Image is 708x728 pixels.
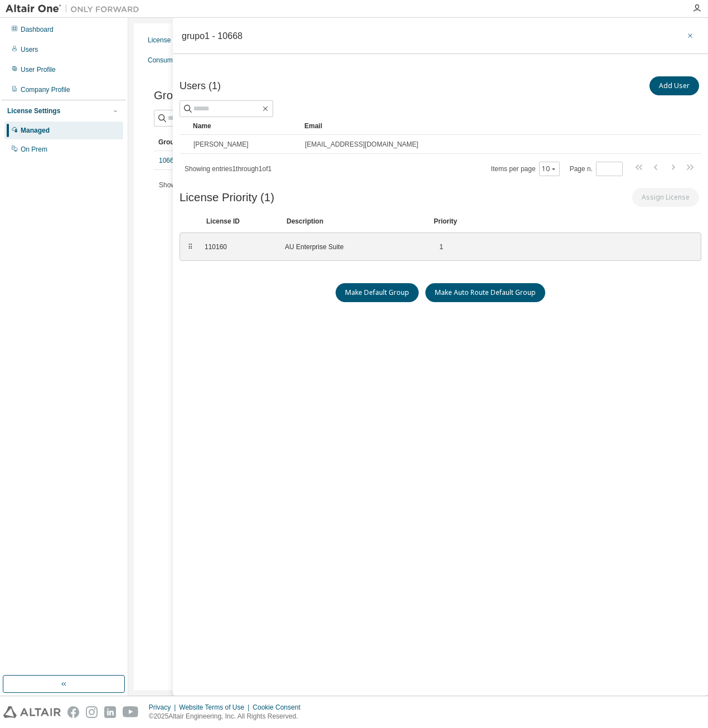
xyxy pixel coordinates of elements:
span: Groups (1) [154,89,208,102]
button: Make Auto Route Default Group [425,283,545,302]
div: Group ID [158,133,261,151]
div: Priority [434,217,457,226]
div: Consumables [148,56,188,65]
button: Add User [649,76,699,95]
img: instagram.svg [86,706,98,718]
div: Dashboard [21,25,54,34]
div: 1 [432,242,443,251]
div: Company Profile [21,85,70,94]
button: Assign License [632,188,699,207]
div: Managed [21,126,50,135]
div: ⠿ [187,242,193,251]
span: License Priority (1) [180,191,274,204]
img: linkedin.svg [104,706,116,718]
div: Email [304,117,679,135]
button: Make Default Group [336,283,419,302]
div: Privacy [149,703,179,712]
button: 10 [542,164,557,173]
div: Name [193,117,295,135]
span: Users (1) [180,80,221,92]
div: AU Enterprise Suite [285,242,419,251]
span: Items per page [491,162,560,176]
span: [PERSON_NAME] [193,140,249,149]
div: License Usage [148,36,192,45]
div: grupo1 - 10668 [182,31,243,40]
div: Users [21,45,38,54]
span: [EMAIL_ADDRESS][DOMAIN_NAME] [305,140,418,149]
img: Altair One [6,3,145,14]
div: 110160 [205,242,271,251]
div: License Settings [7,106,60,115]
div: Cookie Consent [253,703,307,712]
span: Page n. [570,162,623,176]
div: Website Terms of Use [179,703,253,712]
img: facebook.svg [67,706,79,718]
img: youtube.svg [123,706,139,718]
span: Showing entries 1 through 1 of 1 [185,165,271,173]
div: On Prem [21,145,47,154]
span: Showing entries 1 through 1 of 1 [159,181,246,189]
img: altair_logo.svg [3,706,61,718]
div: License ID [206,217,273,226]
div: User Profile [21,65,56,74]
div: Description [287,217,420,226]
a: 10668 [159,156,177,165]
p: © 2025 Altair Engineering, Inc. All Rights Reserved. [149,712,307,721]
